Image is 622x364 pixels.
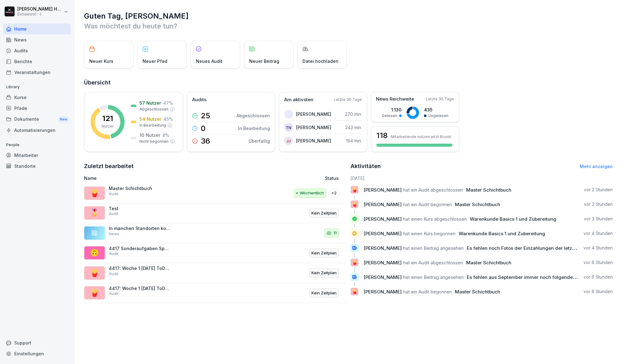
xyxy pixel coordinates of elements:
span: [PERSON_NAME] [364,201,402,207]
div: New [58,116,69,123]
p: 🍟 [90,287,99,298]
span: hat einen Kurs begonnen [403,231,456,236]
span: [PERSON_NAME] [364,260,402,266]
p: Audit [109,291,118,297]
div: Support [3,337,71,348]
span: hat ein Audit abgeschlossen [403,260,463,266]
p: Was möchtest du heute tun? [84,21,613,31]
div: Pfade [3,103,71,114]
h2: Zuletzt bearbeitet [84,162,346,171]
a: In manchen Standorten kommt es noch zu abstürzen des Kassensystems/APP Plugins. Hier hat der Tech... [84,223,346,243]
p: Neuer Beitrag [249,58,279,64]
div: Automatisierungen [3,125,71,136]
p: Extrawurst :-) [17,12,63,16]
p: Nutzer [102,123,114,129]
span: Warenkunde Basics 1 und Zubereitung [470,216,556,222]
span: hat einen Beitrag angesehen [403,274,464,280]
p: [PERSON_NAME] [296,111,331,117]
p: 45 % [163,116,173,122]
p: 🍟 [352,287,358,296]
p: In manchen Standorten kommt es noch zu abstürzen des Kassensystems/APP Plugins. Hier hat der Tech... [109,226,171,231]
p: vor 3 Stunden [584,216,613,222]
a: 🍟4417: Woche 1 [DATE] ToDos SpätschichtAuditKein Zeitplan [84,263,346,283]
h2: Übersicht [84,78,613,87]
h2: Aktivitäten [351,162,381,171]
p: 47 % [163,100,173,106]
span: [PERSON_NAME] [364,245,402,251]
p: Master Schichtbuch [109,186,171,191]
p: Audits [192,96,206,103]
a: Berichte [3,56,71,67]
div: Audits [3,45,71,56]
p: 4417 Sonderaufgaben Spätschicht [DATE] [109,246,171,251]
p: Kein Zeitplan [311,210,337,216]
span: [PERSON_NAME] [364,274,402,280]
p: 4417: Woche 1 [DATE] ToDos Spätschicht [109,286,171,291]
div: JJ [284,136,293,145]
p: Überfällig [249,138,270,144]
a: 🙃4417 Sonderaufgaben Spätschicht [DATE]AuditKein Zeitplan [84,243,346,263]
p: vor 4 Stunden [584,245,613,251]
a: DokumenteNew [3,114,71,125]
p: Test [109,206,171,211]
p: Name [84,175,249,181]
a: 🍟4417: Woche 1 [DATE] ToDos SpätschichtAuditKein Zeitplan [84,283,346,303]
h1: Guten Tag, [PERSON_NAME] [84,11,613,21]
p: 270 min. [345,111,362,117]
p: Abgeschlossen [236,112,270,119]
p: 0 [201,125,205,132]
span: Warenkunde Basics 1 und Zubereitung [459,231,545,236]
p: [PERSON_NAME] Hagebaum [17,6,63,12]
p: Nicht begonnen [139,139,169,144]
p: 54 Nutzer [139,116,161,122]
a: Mehr anzeigen [580,164,613,169]
span: hat einen Kurs abgeschlossen [403,216,467,222]
p: Audit [109,271,118,277]
p: 25 [201,112,210,119]
p: Status [325,175,339,181]
p: Mitarbeitende nutzen jetzt Bounti [391,134,451,139]
p: vor 6 Stunden [584,288,613,295]
p: 121 [102,115,113,122]
span: hat ein Audit begonnen [403,201,452,207]
a: Standorte [3,161,71,171]
p: 194 min. [346,137,362,144]
a: Mitarbeiter [3,150,71,161]
div: Veranstaltungen [3,67,71,78]
p: 36 [201,137,210,145]
p: Library [3,82,71,92]
h6: [DATE] [351,175,613,181]
p: In Bearbeitung [238,125,270,132]
p: Kein Zeitplan [311,290,337,296]
p: vor 4 Stunden [584,230,613,236]
span: Master Schichtbuch [466,187,511,193]
a: Home [3,24,71,34]
p: Wöchentlich [300,190,324,196]
p: In Bearbeitung [139,123,166,128]
a: 🍟Master SchichtbuchAuditWöchentlich+2 [84,183,346,203]
p: vor 6 Stunden [584,274,613,280]
a: Kurse [3,92,71,103]
p: vor 2 Stunden [584,187,613,193]
div: Dokumente [3,114,71,125]
p: Abgeschlossen [139,106,169,112]
p: Audit [109,191,118,197]
div: TN [284,123,293,132]
p: 🍟 [352,200,358,209]
p: Neuer Pfad [143,58,167,64]
p: Am aktivsten [284,96,313,103]
span: [PERSON_NAME] [364,289,402,295]
p: 435 [424,106,448,113]
p: Gelesen [382,113,397,119]
p: Kein Zeitplan [311,270,337,276]
p: 🍟 [352,258,358,267]
p: 🍟 [90,267,99,279]
span: Master Schichtbuch [455,201,500,207]
p: Datei hochladen [302,58,338,64]
p: Ungelesen [428,113,448,119]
